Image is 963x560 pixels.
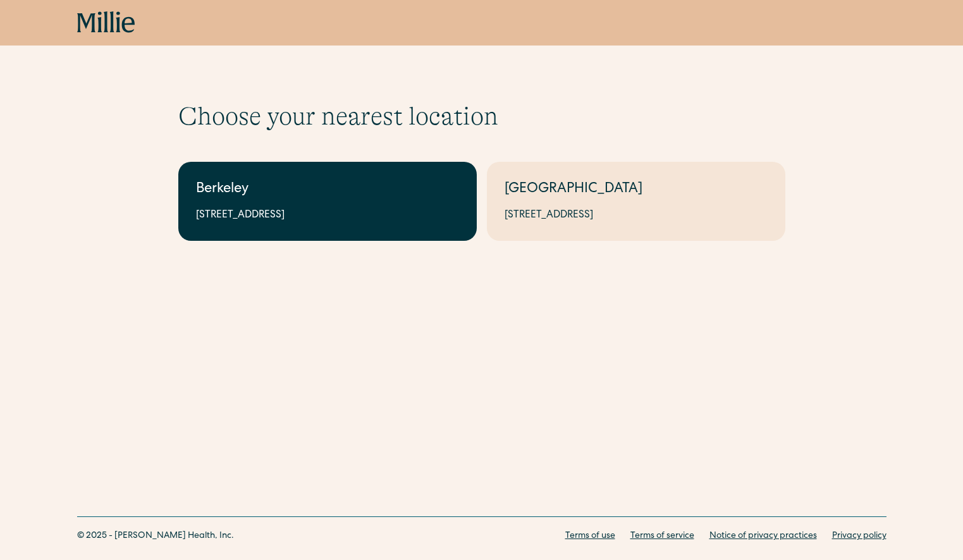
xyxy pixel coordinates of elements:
a: home [77,11,135,34]
a: Berkeley[STREET_ADDRESS] [178,162,477,241]
div: [STREET_ADDRESS] [196,208,459,223]
div: Berkeley [196,180,459,200]
div: [GEOGRAPHIC_DATA] [505,180,768,200]
a: Terms of use [565,530,615,543]
a: Terms of service [630,530,694,543]
div: [STREET_ADDRESS] [505,208,768,223]
a: Privacy policy [832,530,886,543]
h1: Choose your nearest location [178,101,785,131]
a: [GEOGRAPHIC_DATA][STREET_ADDRESS] [487,162,785,241]
a: Notice of privacy practices [709,530,817,543]
div: © 2025 - [PERSON_NAME] Health, Inc. [77,530,234,543]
